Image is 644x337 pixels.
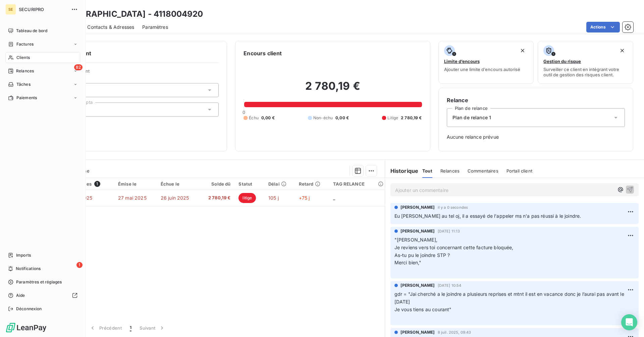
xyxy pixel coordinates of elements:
[394,237,437,243] span: "[PERSON_NAME],
[438,330,471,334] span: 8 juil. 2025, 09:43
[444,59,480,64] span: Limite d’encours
[85,321,126,335] button: Précédent
[335,115,349,121] span: 0,00 €
[16,306,42,312] span: Déconnexion
[244,79,422,99] h2: 2 780,19 €
[422,168,432,174] span: Tout
[543,59,581,64] span: Gestion du risque
[126,321,136,335] button: 1
[586,22,620,32] button: Actions
[385,167,419,175] h6: Historique
[400,329,435,335] span: [PERSON_NAME]
[394,260,422,265] span: Merci bien,"
[41,49,219,57] h6: Informations client
[447,134,625,140] span: Aucune relance prévue
[333,181,380,187] div: TAG RELANCE
[538,41,633,84] button: Gestion du risqueSurveiller ce client en intégrant votre outil de gestion des risques client.
[440,168,460,174] span: Relances
[400,204,435,210] span: [PERSON_NAME]
[268,195,279,201] span: 105 j
[447,96,625,104] h6: Relance
[16,252,31,258] span: Imports
[394,213,581,219] span: Eu [PERSON_NAME] au tel oj, il a essayé de l'appeler ms n'a pas réussi à le joindre.
[19,7,67,12] span: SECURIPRO
[268,181,291,187] div: Délai
[59,8,203,20] h3: [GEOGRAPHIC_DATA] - 4118004920
[54,68,219,78] span: Propriétés Client
[444,67,520,72] span: Ajouter une limite d’encours autorisé
[313,115,333,121] span: Non-échu
[16,41,34,47] span: Factures
[394,245,514,250] span: Je reviens vers toi concernant cette facture bloquée,
[249,115,259,121] span: Échu
[118,195,147,201] span: 27 mai 2025
[387,115,398,121] span: Litige
[16,81,31,87] span: Tâches
[400,228,435,234] span: [PERSON_NAME]
[506,168,532,174] span: Portail client
[94,181,100,187] span: 1
[438,205,468,209] span: il y a 0 secondes
[5,290,80,301] a: Aide
[238,193,256,203] span: litige
[16,279,62,285] span: Paramètres et réglages
[87,24,134,30] span: Contacts & Adresses
[16,95,37,101] span: Paiements
[394,252,450,258] span: As-tu pu le joindre STP ?
[238,181,260,187] div: Statut
[5,4,16,15] div: SE
[401,115,422,121] span: 2 780,19 €
[243,110,245,115] span: 0
[261,115,275,121] span: 0,00 €
[400,282,435,288] span: [PERSON_NAME]
[621,314,637,330] div: Open Intercom Messenger
[438,41,534,84] button: Limite d’encoursAjouter une limite d’encours autorisé
[394,307,452,312] span: Je vous tiens au courant"
[16,55,30,61] span: Clients
[16,266,41,272] span: Notifications
[299,195,310,201] span: +75 j
[438,229,460,233] span: [DATE] 11:13
[74,64,83,70] span: 82
[16,28,47,34] span: Tableau de bord
[244,49,282,57] h6: Encours client
[468,168,498,174] span: Commentaires
[16,68,34,74] span: Relances
[543,67,628,77] span: Surveiller ce client en intégrant votre outil de gestion des risques client.
[5,322,47,333] img: Logo LeanPay
[452,114,491,121] span: Plan de relance 1
[203,195,231,201] span: 2 780,19 €
[16,292,25,298] span: Aide
[299,181,325,187] div: Retard
[438,283,462,287] span: [DATE] 10:54
[142,24,168,30] span: Paramètres
[118,181,153,187] div: Émise le
[394,291,626,305] span: gdr = "Jai cherché a le joindre a plusieurs reprises et mtnt il est en vacance donc je l’aurai pa...
[161,195,189,201] span: 26 juin 2025
[203,181,231,187] div: Solde dû
[136,321,169,335] button: Suivant
[130,325,131,331] span: 1
[161,181,195,187] div: Échue le
[333,195,335,201] span: _
[76,262,83,268] span: 1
